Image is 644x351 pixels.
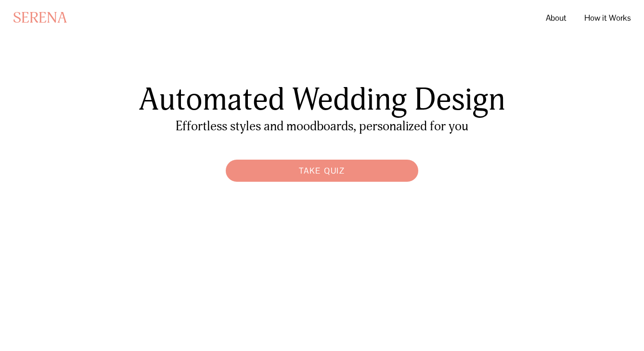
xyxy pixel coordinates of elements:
[13,9,67,27] a: SERENA
[584,9,631,26] a: How it Works
[176,118,468,134] span: Effortless styles and moodboards, personalized for you
[221,155,424,187] a: Take Quiz
[546,9,567,26] a: About
[139,81,505,119] span: Automated Wedding Design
